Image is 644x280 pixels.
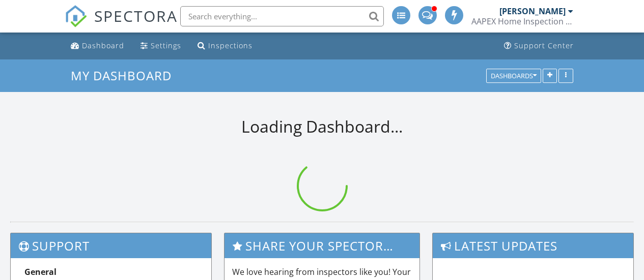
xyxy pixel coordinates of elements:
button: Dashboards [486,69,541,83]
div: Dashboards [491,72,537,79]
strong: General [24,266,57,277]
span: SPECTORA [94,5,178,26]
h3: Support [11,233,211,258]
a: My Dashboard [71,67,180,84]
a: Inspections [193,37,257,55]
a: SPECTORA [65,14,178,35]
a: Dashboard [67,37,128,55]
input: Search everything... [180,6,384,26]
div: AAPEX Home Inspection Services [471,16,573,26]
div: Dashboard [82,41,124,50]
div: Settings [151,41,181,50]
h3: Latest Updates [433,233,633,258]
div: [PERSON_NAME] [499,6,566,16]
div: Inspections [208,41,253,50]
div: Support Center [514,41,574,50]
img: The Best Home Inspection Software - Spectora [65,5,87,27]
h3: Share Your Spectora Experience [225,233,419,258]
a: Support Center [500,37,578,55]
a: Settings [136,37,185,55]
